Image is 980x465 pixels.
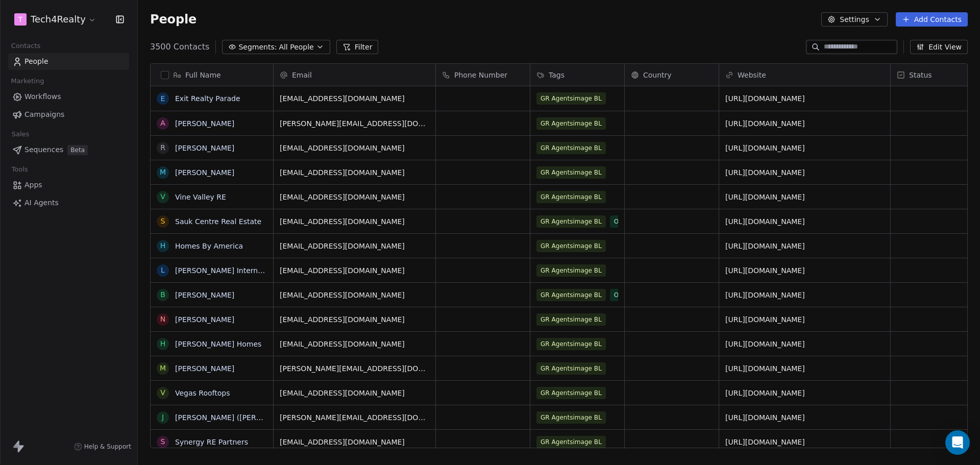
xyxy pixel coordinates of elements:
[280,192,429,202] span: [EMAIL_ADDRESS][DOMAIN_NAME]
[725,413,805,422] a: [URL][DOMAIN_NAME]
[536,362,606,375] span: GR Agentsimage BL
[896,12,968,27] button: Add Contacts
[945,430,970,455] div: Open Intercom Messenger
[160,167,166,178] div: M
[292,70,312,80] span: Email
[8,177,129,193] a: Apps
[280,93,429,104] span: [EMAIL_ADDRESS][DOMAIN_NAME]
[8,53,129,70] a: People
[175,242,243,250] a: Homes By America
[454,70,507,80] span: Phone Number
[536,436,606,448] span: GR Agentsimage BL
[279,42,313,53] span: All People
[725,144,805,152] a: [URL][DOMAIN_NAME]
[725,168,805,177] a: [URL][DOMAIN_NAME]
[175,291,234,299] a: [PERSON_NAME]
[274,64,435,86] div: Email
[175,315,234,324] a: [PERSON_NAME]
[725,266,805,275] a: [URL][DOMAIN_NAME]
[280,437,429,447] span: [EMAIL_ADDRESS][DOMAIN_NAME]
[536,313,606,326] span: GR Agentsimage BL
[725,94,805,103] a: [URL][DOMAIN_NAME]
[160,240,166,251] div: H
[175,340,261,348] a: [PERSON_NAME] Homes
[336,40,379,54] button: Filter
[280,265,429,276] span: [EMAIL_ADDRESS][DOMAIN_NAME]
[160,142,165,153] div: R
[280,167,429,178] span: [EMAIL_ADDRESS][DOMAIN_NAME]
[160,363,166,374] div: M
[280,118,429,129] span: [PERSON_NAME][EMAIL_ADDRESS][DOMAIN_NAME]
[161,436,165,447] div: S
[725,389,805,397] a: [URL][DOMAIN_NAME]
[160,289,165,300] div: B
[909,70,932,80] span: Status
[536,387,606,399] span: GR Agentsimage BL
[7,127,34,142] span: Sales
[725,217,805,226] a: [URL][DOMAIN_NAME]
[175,193,226,201] a: Vine Valley RE
[280,290,429,300] span: [EMAIL_ADDRESS][DOMAIN_NAME]
[24,109,64,120] span: Campaigns
[74,443,131,451] a: Help & Support
[610,289,652,301] span: Opened B1
[536,289,606,301] span: GR Agentsimage BL
[24,180,42,190] span: Apps
[175,413,329,422] a: [PERSON_NAME] ([PERSON_NAME] Homes)
[610,215,652,228] span: Opened B1
[160,338,166,349] div: H
[7,162,32,177] span: Tools
[175,389,230,397] a: Vegas Rooftops
[151,64,273,86] div: Full Name
[160,314,165,325] div: N
[280,388,429,398] span: [EMAIL_ADDRESS][DOMAIN_NAME]
[8,141,129,158] a: SequencesBeta
[280,314,429,325] span: [EMAIL_ADDRESS][DOMAIN_NAME]
[175,438,248,446] a: Synergy RE Partners
[175,217,261,226] a: Sauk Centre Real Estate
[24,144,63,155] span: Sequences
[8,194,129,211] a: AI Agents
[436,64,530,86] div: Phone Number
[7,38,45,54] span: Contacts
[7,74,48,89] span: Marketing
[31,13,86,26] span: Tech4Realty
[12,11,99,28] button: TTech4Realty
[18,14,23,25] span: T
[725,340,805,348] a: [URL][DOMAIN_NAME]
[536,191,606,203] span: GR Agentsimage BL
[536,215,606,228] span: GR Agentsimage BL
[175,364,234,373] a: [PERSON_NAME]
[536,240,606,252] span: GR Agentsimage BL
[280,363,429,374] span: [PERSON_NAME][EMAIL_ADDRESS][DOMAIN_NAME]
[536,117,606,130] span: GR Agentsimage BL
[238,42,277,53] span: Segments:
[161,93,165,104] div: E
[8,88,129,105] a: Workflows
[280,143,429,153] span: [EMAIL_ADDRESS][DOMAIN_NAME]
[549,70,565,80] span: Tags
[725,438,805,446] a: [URL][DOMAIN_NAME]
[725,364,805,373] a: [URL][DOMAIN_NAME]
[175,94,240,103] a: Exit Realty Parade
[725,242,805,250] a: [URL][DOMAIN_NAME]
[151,86,274,449] div: grid
[530,64,624,86] div: Tags
[280,339,429,349] span: [EMAIL_ADDRESS][DOMAIN_NAME]
[161,265,165,276] div: L
[738,70,766,80] span: Website
[719,64,890,86] div: Website
[185,70,221,80] span: Full Name
[175,119,234,128] a: [PERSON_NAME]
[725,291,805,299] a: [URL][DOMAIN_NAME]
[160,118,165,129] div: A
[160,191,165,202] div: V
[536,166,606,179] span: GR Agentsimage BL
[536,92,606,105] span: GR Agentsimage BL
[175,266,307,275] a: [PERSON_NAME] International Realty
[280,412,429,423] span: [PERSON_NAME][EMAIL_ADDRESS][DOMAIN_NAME]
[625,64,719,86] div: Country
[725,119,805,128] a: [URL][DOMAIN_NAME]
[280,216,429,227] span: [EMAIL_ADDRESS][DOMAIN_NAME]
[24,56,48,67] span: People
